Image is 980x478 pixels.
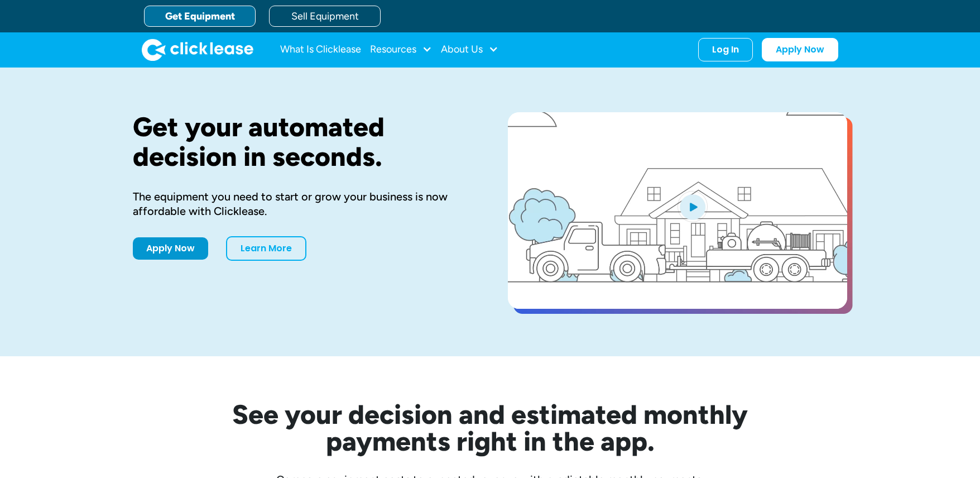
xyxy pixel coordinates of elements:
div: The equipment you need to start or grow your business is now affordable with Clicklease. [133,189,472,218]
img: Blue play button logo on a light blue circular background [678,191,708,222]
div: Resources [370,39,432,61]
a: home [142,39,253,61]
a: Apply Now [762,38,838,61]
a: Apply Now [133,237,208,260]
h2: See your decision and estimated monthly payments right in the app. [177,401,803,455]
a: open lightbox [508,112,847,309]
a: What Is Clicklease [280,39,361,61]
a: Learn More [226,236,306,261]
h1: Get your automated decision in seconds. [133,112,472,171]
img: Clicklease logo [142,39,253,61]
div: Log In [712,44,739,55]
a: Get Equipment [144,6,256,27]
a: Sell Equipment [269,6,381,27]
div: About Us [441,39,498,61]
